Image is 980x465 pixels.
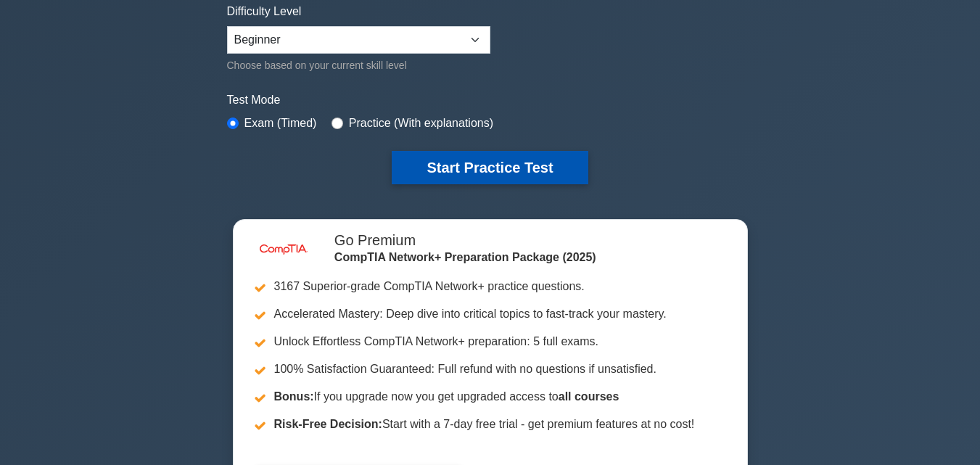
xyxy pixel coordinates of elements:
[227,91,754,109] label: Test Mode
[392,151,588,184] button: Start Practice Test
[227,3,302,20] label: Difficulty Level
[349,115,493,132] label: Practice (With explanations)
[244,115,317,132] label: Exam (Timed)
[227,57,490,74] div: Choose based on your current skill level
